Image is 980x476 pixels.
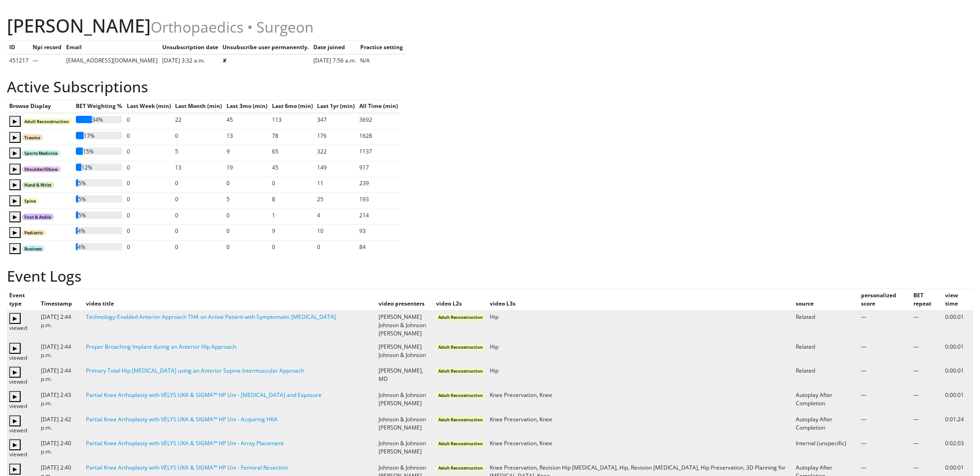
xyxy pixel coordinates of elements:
td: Hip [488,364,794,389]
td: Hip [488,311,794,340]
a: Primary Total Hip [MEDICAL_DATA] using an Anterior Supine Intermuscular Approach [86,367,304,374]
div: Johnson & Johnson [379,391,432,399]
td: 0 [125,113,173,129]
span: ▶ [13,314,17,322]
td: 65 [270,145,315,161]
td: 0 [125,129,173,145]
th: Practice setting [358,41,406,54]
td: viewed [7,340,39,365]
div: [PERSON_NAME] [379,313,432,321]
td: [DATE] 2:43 p.m. [39,389,84,413]
td: 93 [357,225,400,241]
th: Last Month (min) [173,100,225,113]
button: ▶ [9,164,21,175]
td: — [859,389,911,413]
td: 0 [125,225,173,241]
td: [DATE] 3:32 a.m. [160,54,221,68]
span: Spine [22,198,39,204]
span: Adult Reconstruction [436,314,486,321]
td: 0:00:01 [943,340,973,365]
td: [EMAIL_ADDRESS][DOMAIN_NAME] [64,54,160,68]
button: ▶ [9,343,21,354]
td: 19 [224,161,270,177]
td: 0 [173,177,225,193]
h2: Event Logs [7,267,973,285]
td: — [911,364,943,389]
span: ▶ [13,181,17,188]
a: Proper Broaching Implant during an Anterior Hip Approach [86,343,236,351]
td: 9 [270,225,315,241]
button: ▶ [9,439,21,450]
button: ▶ [9,313,21,324]
td: 0 [125,193,173,209]
td: 0:00:01 [943,311,973,340]
th: Last 6mo (min) [270,100,315,113]
td: 1137 [357,145,400,161]
td: 45 [270,161,315,177]
td: 193 [357,193,400,209]
span: ▶ [13,228,17,236]
td: 0 [173,209,225,225]
div: Johnson & Johnson [379,351,432,359]
td: 0 [173,193,225,209]
td: N/A [358,54,406,68]
div: [PERSON_NAME] [379,399,432,408]
td: 0 [173,240,225,256]
button: ▶ [9,367,21,378]
span: ✘ [222,57,227,64]
span: ▶ [13,213,17,221]
div: Johnson & Johnson [379,415,432,424]
td: 347 [315,113,357,129]
span: ▶ [13,441,17,448]
td: 0 [125,145,173,161]
div: Johnson & Johnson [379,321,432,329]
td: 0 [315,240,357,256]
td: — [911,311,943,340]
td: 0:02:03 [943,437,973,461]
td: 13 [224,129,270,145]
td: — [31,54,64,68]
button: ▶ [9,211,21,222]
h2: Active Subscriptions [7,78,973,96]
td: 0 [125,240,173,256]
td: 0 [173,129,225,145]
span: Adult Reconstruction [436,368,486,374]
th: video presenters [376,289,434,310]
div: 5% [76,179,122,187]
span: ▶ [13,149,17,157]
div: 5% [76,195,122,203]
td: Related [793,311,859,340]
button: ▶ [9,464,21,475]
td: — [859,340,911,365]
th: video title [84,289,376,310]
td: Autoplay After Completion [793,389,859,413]
td: 322 [315,145,357,161]
td: Hip [488,340,794,365]
span: ▶ [13,368,17,376]
th: personalized score [859,289,911,310]
td: 113 [270,113,315,129]
td: viewed [7,389,39,413]
th: BET repeat [911,289,943,310]
td: 0:00:01 [943,389,973,413]
div: 15% [76,147,122,155]
th: Unsubscribe user permanently. [220,41,311,54]
a: Technology-Enabled Anterior Approach THA on Active Patient with Symptomatic [MEDICAL_DATA] [86,313,336,321]
span: Trauma [22,134,43,141]
td: — [911,340,943,365]
td: [DATE] 2:44 p.m. [39,311,84,340]
td: 8 [270,193,315,209]
th: Email [64,41,160,54]
a: Partial Knee Arthoplasty with VELYS UKA & SIGMA™ HP Uni - Acquiring HKA [86,415,278,423]
th: view time [943,289,973,310]
span: Pediatric [22,230,46,236]
span: Business [22,245,45,252]
td: Related [793,364,859,389]
td: [DATE] 7:56 a.m. [311,54,358,68]
td: 0 [173,225,225,241]
td: 0 [224,177,270,193]
button: ▶ [9,227,21,238]
span: ▶ [13,117,17,125]
th: source [793,289,859,310]
button: ▶ [9,116,21,127]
